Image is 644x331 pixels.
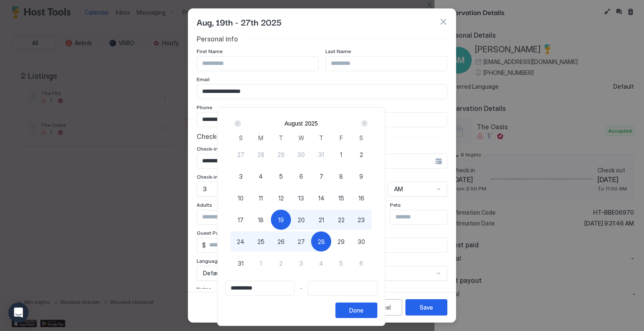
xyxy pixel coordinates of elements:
[358,216,365,224] span: 23
[311,231,331,251] button: 28
[251,188,271,208] button: 11
[237,237,244,246] span: 24
[338,194,344,203] span: 15
[291,210,311,230] button: 20
[331,188,351,208] button: 15
[251,253,271,273] button: 1
[271,188,291,208] button: 12
[319,172,323,181] span: 7
[298,216,305,224] span: 20
[351,144,371,164] button: 2
[311,253,331,273] button: 4
[291,144,311,164] button: 30
[259,194,263,203] span: 11
[331,144,351,164] button: 1
[233,118,244,128] button: Prev
[311,188,331,208] button: 14
[319,259,323,268] span: 4
[311,210,331,230] button: 21
[305,120,318,127] button: 2025
[351,210,371,230] button: 23
[358,118,369,128] button: Next
[351,231,371,251] button: 30
[278,150,285,159] span: 29
[359,133,363,142] span: S
[300,285,303,292] span: -
[231,188,251,208] button: 10
[298,237,305,246] span: 27
[279,259,283,268] span: 2
[291,188,311,208] button: 13
[271,144,291,164] button: 29
[318,150,324,159] span: 31
[338,216,345,224] span: 22
[257,150,265,159] span: 28
[297,150,305,159] span: 30
[8,303,29,323] div: Open Intercom Messenger
[298,194,304,203] span: 13
[340,150,342,159] span: 1
[284,120,303,127] button: August
[238,216,244,224] span: 17
[359,172,363,181] span: 9
[335,303,377,318] button: Done
[271,210,291,230] button: 19
[278,237,285,246] span: 26
[351,166,371,186] button: 9
[278,194,284,203] span: 12
[299,133,304,142] span: W
[351,188,371,208] button: 16
[260,259,262,268] span: 1
[279,172,283,181] span: 5
[331,166,351,186] button: 8
[339,259,343,268] span: 5
[291,231,311,251] button: 27
[238,259,244,268] span: 31
[271,166,291,186] button: 5
[291,253,311,273] button: 3
[237,150,244,159] span: 27
[238,194,244,203] span: 10
[349,306,364,315] div: Done
[360,150,363,159] span: 2
[239,133,243,142] span: S
[308,281,377,295] input: Input Field
[251,166,271,186] button: 4
[239,172,243,181] span: 3
[359,259,363,268] span: 6
[257,237,265,246] span: 25
[231,166,251,186] button: 3
[279,133,283,142] span: T
[338,237,345,246] span: 29
[331,231,351,251] button: 29
[251,210,271,230] button: 18
[291,166,311,186] button: 6
[271,253,291,273] button: 2
[271,231,291,251] button: 26
[339,172,343,181] span: 8
[258,216,264,224] span: 18
[231,144,251,164] button: 27
[251,144,271,164] button: 28
[358,237,365,246] span: 30
[299,259,303,268] span: 3
[258,133,263,142] span: M
[311,166,331,186] button: 7
[331,253,351,273] button: 5
[358,194,364,203] span: 16
[311,144,331,164] button: 31
[331,210,351,230] button: 22
[319,133,323,142] span: T
[318,194,325,203] span: 14
[351,253,371,273] button: 6
[231,210,251,230] button: 17
[231,253,251,273] button: 31
[231,231,251,251] button: 24
[259,172,263,181] span: 4
[318,237,325,246] span: 28
[319,216,324,224] span: 21
[299,172,303,181] span: 6
[226,281,294,295] input: Input Field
